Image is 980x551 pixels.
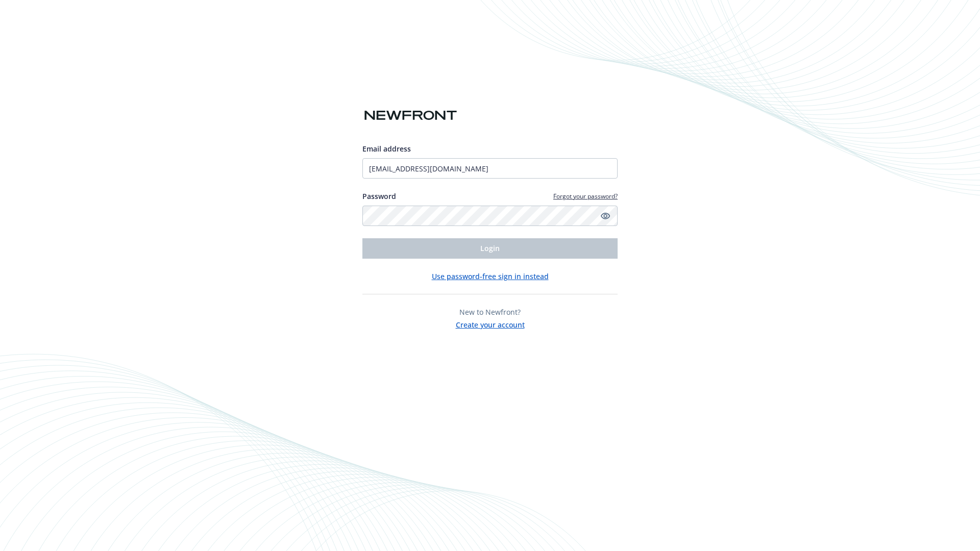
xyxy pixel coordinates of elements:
span: Login [480,243,500,253]
button: Create your account [456,317,525,330]
a: Show password [599,210,611,222]
a: Forgot your password? [553,192,618,201]
label: Password [362,191,396,202]
img: Newfront logo [362,107,459,124]
input: Enter your email [362,158,618,179]
button: Use password-free sign in instead [432,271,549,282]
span: Email address [362,144,411,154]
input: Enter your password [362,206,618,226]
span: New to Newfront? [459,307,521,317]
button: Login [362,238,618,259]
